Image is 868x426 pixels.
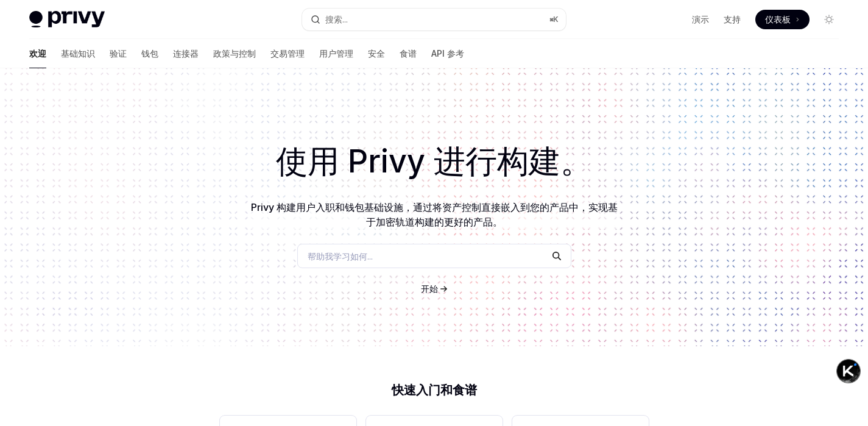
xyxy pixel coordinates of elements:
[270,39,305,68] a: 交易管理
[431,39,464,68] a: API 参考
[724,13,741,26] a: 支持
[270,48,305,59] font: 交易管理
[400,39,417,68] a: 食谱
[213,39,256,68] a: 政策与控制
[765,14,791,24] font: 仪表板
[819,10,839,29] button: 切换暗模式
[325,14,348,24] font: 搜索...
[276,142,592,180] font: 使用 Privy 进行构建。
[110,39,127,68] a: 验证
[400,48,417,59] font: 食谱
[692,13,709,26] a: 演示
[319,39,353,68] a: 用户管理
[755,10,810,29] a: 仪表板
[61,39,95,68] a: 基础知识
[61,48,95,59] font: 基础知识
[29,39,46,68] a: 欢迎
[251,201,618,228] font: Privy 构建用户入职和钱包基础设施，通过将资产控制直接嵌入到您的产品中，实现基于加密轨道构建的更好的产品。
[368,48,385,59] font: 安全
[110,48,127,59] font: 验证
[368,39,385,68] a: 安全
[213,48,256,59] font: 政策与控制
[421,283,438,294] font: 开始
[141,39,158,68] a: 钱包
[173,39,199,68] a: 连接器
[302,9,565,30] button: 搜索...⌘K
[392,383,477,397] font: 快速入门和食谱
[319,48,353,59] font: 用户管理
[724,14,741,24] font: 支持
[692,14,709,24] font: 演示
[553,15,559,24] font: K
[141,48,158,59] font: 钱包
[549,15,553,24] font: ⌘
[29,11,105,28] img: 灯光标志
[29,48,46,59] font: 欢迎
[173,48,199,59] font: 连接器
[421,283,438,295] a: 开始
[308,251,373,261] font: 帮助我学习如何...
[431,48,464,59] font: API 参考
